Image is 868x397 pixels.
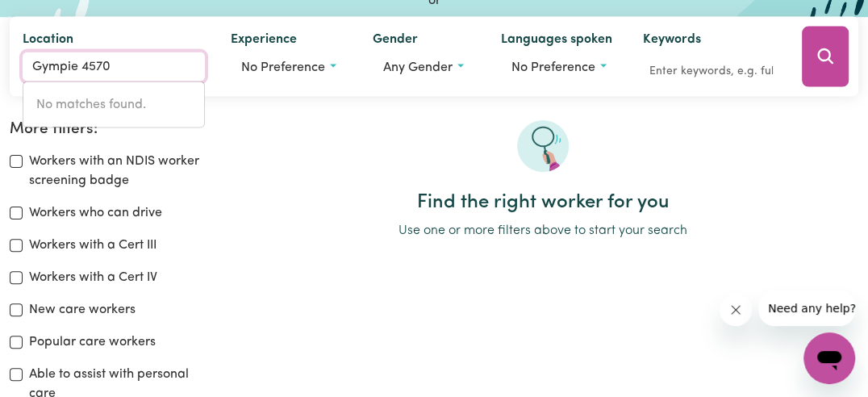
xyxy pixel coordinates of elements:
span: No preference [241,61,325,73]
label: Experience [231,29,297,52]
label: Keywords [643,29,701,52]
h2: Find the right worker for you [227,191,858,215]
label: Languages spoken [500,29,611,52]
button: Worker gender preference [373,52,474,82]
iframe: Message from company [758,290,855,326]
button: Worker language preferences [500,52,616,82]
iframe: Button to launch messaging window [803,332,855,384]
input: Enter keywords, e.g. full name, interests [643,58,779,83]
label: Workers with an NDIS worker screening badge [29,152,207,190]
label: Popular care workers [29,332,156,352]
span: Any gender [383,61,453,73]
label: New care workers [29,300,136,320]
button: Search [802,26,849,86]
span: Need any help? [10,11,98,24]
label: Workers with a Cert III [29,236,156,255]
span: No preference [511,61,595,73]
iframe: Close message [720,294,752,326]
p: Use one or more filters above to start your search [227,221,858,240]
h2: More filters: [10,120,207,139]
label: Workers with a Cert IV [29,268,157,287]
label: Location [23,29,73,52]
label: Workers who can drive [29,203,162,223]
label: Gender [373,29,418,52]
input: Enter a suburb [23,52,205,81]
div: menu-options [23,81,205,127]
button: Worker experience options [231,52,347,82]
